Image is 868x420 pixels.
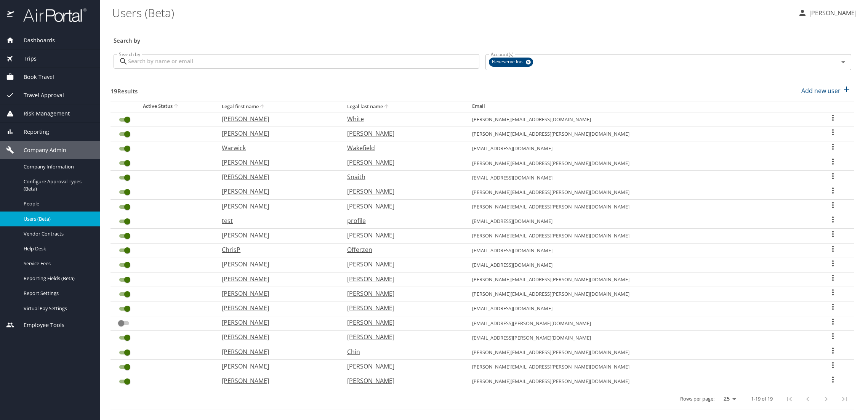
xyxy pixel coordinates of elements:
p: [PERSON_NAME] [347,129,457,138]
td: [PERSON_NAME][EMAIL_ADDRESS][PERSON_NAME][DOMAIN_NAME] [466,156,812,170]
div: Flexeserve Inc. [489,58,533,67]
p: [PERSON_NAME] [222,260,332,269]
td: [PERSON_NAME][EMAIL_ADDRESS][PERSON_NAME][DOMAIN_NAME] [466,360,812,374]
td: [PERSON_NAME][EMAIL_ADDRESS][PERSON_NAME][DOMAIN_NAME] [466,345,812,359]
p: 1-19 of 19 [751,396,773,401]
input: Search by name or email [128,54,479,69]
p: [PERSON_NAME] [347,289,457,298]
span: Configure Approval Types (Beta) [24,178,91,192]
p: [PERSON_NAME] [347,332,457,341]
p: [PERSON_NAME] [347,260,457,269]
select: rows per page [717,393,739,404]
span: Employee Tools [14,321,64,329]
button: [PERSON_NAME] [795,6,860,20]
p: [PERSON_NAME] [222,158,332,167]
td: [PERSON_NAME][EMAIL_ADDRESS][PERSON_NAME][DOMAIN_NAME] [466,127,812,141]
span: Dashboards [14,36,55,45]
p: Snaith [347,172,457,181]
p: [PERSON_NAME] [347,187,457,196]
h1: Users (Beta) [112,1,792,24]
p: [PERSON_NAME] [222,231,332,240]
span: Trips [14,55,37,63]
td: [PERSON_NAME][EMAIL_ADDRESS][PERSON_NAME][DOMAIN_NAME] [466,374,812,389]
p: [PERSON_NAME] [222,376,332,385]
span: Travel Approval [14,91,64,99]
p: Offerzen [347,245,457,254]
p: [PERSON_NAME] [222,274,332,284]
span: Risk Management [14,109,70,118]
span: Service Fees [24,260,91,267]
p: [PERSON_NAME] [222,347,332,356]
p: [PERSON_NAME] [222,187,332,196]
span: Help Desk [24,245,91,252]
th: Legal first name [216,101,341,112]
button: Add new user [798,82,854,99]
p: Rows per page: [680,396,714,401]
p: profile [347,216,457,225]
td: [EMAIL_ADDRESS][PERSON_NAME][DOMAIN_NAME] [466,330,812,345]
td: [PERSON_NAME][EMAIL_ADDRESS][PERSON_NAME][DOMAIN_NAME] [466,287,812,301]
img: icon-airportal.png [7,8,15,22]
p: [PERSON_NAME] [222,202,332,211]
button: Open [838,57,849,67]
button: sort [383,103,391,111]
button: sort [259,103,266,111]
p: [PERSON_NAME] [347,231,457,240]
p: Warwick [222,143,332,152]
p: Chin [347,347,457,356]
p: [PERSON_NAME] [347,362,457,371]
p: [PERSON_NAME] [222,129,332,138]
table: User Search Table [111,101,854,409]
p: [PERSON_NAME] [347,376,457,385]
td: [EMAIL_ADDRESS][DOMAIN_NAME] [466,243,812,258]
p: Wakefield [347,143,457,152]
span: Users (Beta) [24,215,91,223]
span: Flexeserve Inc. [489,58,528,66]
p: [PERSON_NAME] [347,303,457,313]
td: [EMAIL_ADDRESS][DOMAIN_NAME] [466,214,812,229]
span: Company Admin [14,146,66,154]
td: [PERSON_NAME][EMAIL_ADDRESS][DOMAIN_NAME] [466,112,812,127]
p: Add new user [801,86,841,95]
p: [PERSON_NAME] [347,274,457,284]
p: [PERSON_NAME] [222,114,332,123]
td: [EMAIL_ADDRESS][DOMAIN_NAME] [466,170,812,185]
span: People [24,200,91,207]
h3: Search by [114,32,851,45]
td: [EMAIL_ADDRESS][DOMAIN_NAME] [466,258,812,272]
th: Active Status [111,101,216,112]
td: [PERSON_NAME][EMAIL_ADDRESS][PERSON_NAME][DOMAIN_NAME] [466,185,812,199]
p: ChrisP [222,245,332,254]
p: [PERSON_NAME] [347,202,457,211]
td: [EMAIL_ADDRESS][DOMAIN_NAME] [466,141,812,156]
p: [PERSON_NAME] [347,318,457,327]
span: Report Settings [24,290,91,297]
button: sort [173,103,180,110]
td: [PERSON_NAME][EMAIL_ADDRESS][PERSON_NAME][DOMAIN_NAME] [466,200,812,214]
p: [PERSON_NAME] [222,332,332,341]
th: Legal last name [341,101,466,112]
h3: 19 Results [111,82,138,96]
th: Email [466,101,812,112]
p: [PERSON_NAME] [222,303,332,313]
img: airportal-logo.png [15,8,86,22]
span: Company Information [24,163,91,170]
span: Virtual Pay Settings [24,305,91,312]
p: [PERSON_NAME] [807,8,857,18]
span: Reporting [14,128,49,136]
p: [PERSON_NAME] [222,172,332,181]
td: [PERSON_NAME][EMAIL_ADDRESS][PERSON_NAME][DOMAIN_NAME] [466,273,812,287]
span: Vendor Contracts [24,230,91,237]
p: test [222,216,332,225]
td: [PERSON_NAME][EMAIL_ADDRESS][PERSON_NAME][DOMAIN_NAME] [466,229,812,243]
td: [EMAIL_ADDRESS][DOMAIN_NAME] [466,301,812,316]
span: Book Travel [14,73,54,81]
p: White [347,114,457,123]
p: [PERSON_NAME] [222,362,332,371]
td: [EMAIL_ADDRESS][PERSON_NAME][DOMAIN_NAME] [466,316,812,330]
p: [PERSON_NAME] [222,289,332,298]
p: [PERSON_NAME] [222,318,332,327]
p: [PERSON_NAME] [347,158,457,167]
span: Reporting Fields (Beta) [24,275,91,282]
